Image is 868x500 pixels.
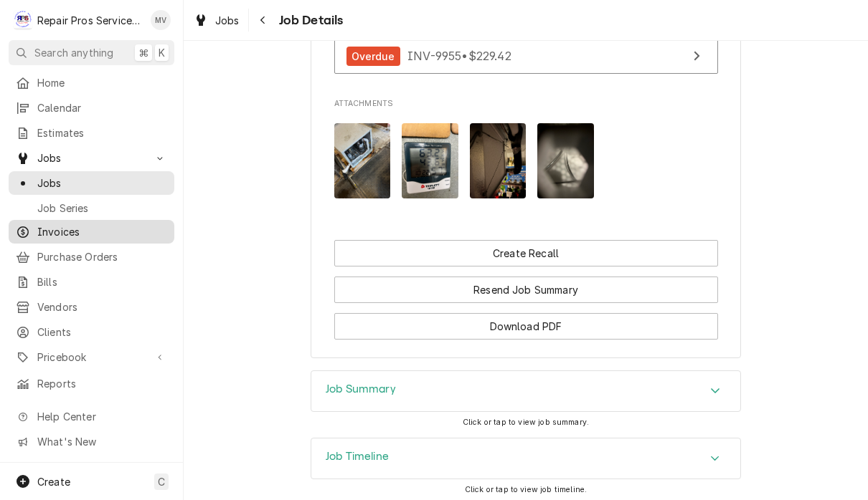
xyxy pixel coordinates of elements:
button: Search anything⌘K [9,40,174,65]
span: Vendors [37,299,167,314]
span: Jobs [215,13,240,28]
a: Calendar [9,96,174,120]
span: Help Center [37,409,166,424]
span: Jobs [37,150,146,165]
a: Bills [9,270,174,294]
span: Calendar [37,100,167,115]
div: Repair Pros Services Inc [37,13,143,28]
span: Click or tap to view job summary. [463,418,589,427]
div: Attachments [334,98,718,210]
a: Go to Help Center [9,405,174,428]
span: Reports [37,376,167,391]
div: Job Summary [311,370,741,412]
img: GQTIkscLTsi6f5wtczwM [470,123,527,198]
div: Button Group Row [334,266,718,303]
a: Purchase Orders [9,245,174,269]
a: View Invoice [334,39,718,74]
div: Button Group Row [334,240,718,266]
span: C [158,474,165,489]
a: Job Series [9,196,174,220]
button: Navigate back [252,9,275,32]
div: Overdue [346,47,400,66]
div: Job Timeline [311,438,741,479]
a: Estimates [9,121,174,145]
span: Create [37,476,70,488]
span: Bills [37,274,167,289]
a: Clients [9,320,174,344]
span: Jobs [37,176,167,191]
img: dhkD5qNqTkChzb8IgQak [402,123,458,198]
div: Accordion Header [311,438,740,479]
button: Accordion Details Expand Trigger [311,438,740,479]
button: Download PDF [334,313,718,340]
div: MV [151,10,171,30]
div: Repair Pros Services Inc's Avatar [13,10,33,30]
h3: Job Timeline [326,450,389,463]
span: Clients [37,324,167,340]
a: Home [9,71,174,95]
a: Vendors [9,295,174,319]
button: Create Recall [334,240,718,266]
span: What's New [37,434,166,449]
img: RQti0U5fSKGYCIxfDRJp [537,123,594,198]
span: Home [37,75,167,90]
span: Search anything [34,45,113,60]
span: K [159,45,165,60]
a: Go to Pricebook [9,345,174,369]
a: Reports [9,372,174,395]
div: Button Group [334,240,718,340]
div: Mindy Volker's Avatar [151,10,171,30]
a: Invoices [9,220,174,244]
span: Attachments [334,112,718,211]
a: Jobs [188,9,245,32]
div: R [13,10,33,30]
a: Go to What's New [9,430,174,453]
span: Invoices [37,224,167,239]
span: Job Series [37,201,167,216]
span: INV-9955 • $229.42 [407,49,511,63]
span: ⌘ [138,45,148,60]
span: Purchase Orders [37,249,167,264]
h3: Job Summary [326,383,396,396]
div: Invoices [334,19,718,81]
span: Click or tap to view job timeline. [465,485,587,494]
span: Pricebook [37,350,146,365]
img: 28My9KuTH69XCzja4Rij [334,123,391,198]
button: Accordion Details Expand Trigger [311,371,740,411]
span: Job Details [275,11,344,30]
span: Attachments [334,98,718,110]
div: Button Group Row [334,303,718,340]
div: Accordion Header [311,371,740,411]
button: Resend Job Summary [334,277,718,303]
a: Jobs [9,171,174,195]
a: Go to Jobs [9,146,174,170]
span: Estimates [37,125,167,140]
